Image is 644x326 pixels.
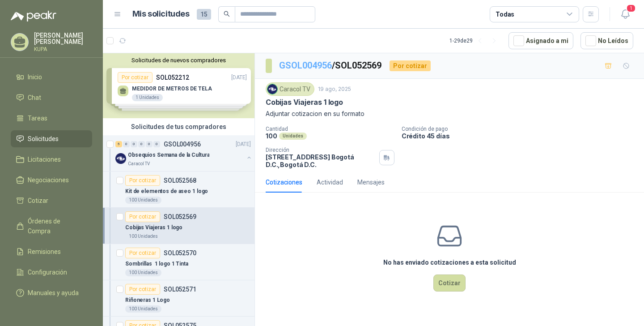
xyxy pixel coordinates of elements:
a: 5 0 0 0 0 0 GSOL004956[DATE] Company LogoObsequios Semana de la CulturaCaracol TV [115,139,253,167]
a: Negociaciones [11,172,92,189]
div: Por cotizar [390,60,431,71]
a: Tareas [11,110,92,127]
a: Manuales y ayuda [11,284,92,301]
button: Solicitudes de nuevos compradores [106,57,251,64]
span: Cotizar [28,196,48,206]
a: Por cotizarSOL052569Cobijas Viajeras 1 logo100 Unidades [103,208,254,244]
div: Mensajes [357,177,385,187]
span: Chat [28,93,41,103]
a: GSOL004956 [279,60,332,71]
a: Cotizar [11,192,92,209]
div: 100 Unidades [125,269,161,276]
span: Negociaciones [28,175,69,185]
p: 19 ago, 2025 [318,85,351,94]
p: Obsequios Semana de la Cultura [128,151,209,159]
p: 100 [266,132,277,140]
button: Asignado a mi [508,32,573,49]
a: Inicio [11,69,92,86]
div: Todas [496,9,514,19]
button: 1 [617,6,633,22]
span: Órdenes de Compra [28,216,84,236]
a: Por cotizarSOL052570Sombrillas 1 logo 1 Tinta100 Unidades [103,244,254,280]
p: Cantidad [266,126,394,132]
p: GSOL004956 [164,141,201,147]
a: Por cotizarSOL052571Riñoneras 1 Logo100 Unidades [103,280,254,317]
p: Dirección [266,147,376,153]
p: Condición de pago [402,126,640,132]
p: Riñoneras 1 Logo [125,296,170,305]
span: Configuración [28,267,67,277]
div: Por cotizar [125,248,160,258]
span: Inicio [28,72,42,82]
div: Por cotizar [125,284,160,295]
p: Kit de elementos de aseo 1 logo [125,187,208,196]
span: Remisiones [28,247,61,257]
div: 0 [131,141,137,147]
span: Licitaciones [28,154,61,164]
div: 1 - 29 de 29 [449,34,501,48]
p: SOL052571 [164,286,196,292]
div: Solicitudes de tus compradores [103,118,254,135]
div: 100 Unidades [125,233,161,240]
div: Por cotizar [125,175,160,186]
p: Cobijas Viajeras 1 logo [266,98,343,107]
p: Caracol TV [128,160,150,167]
p: / SOL052569 [279,59,382,73]
button: No Leídos [580,32,633,49]
div: 100 Unidades [125,305,161,313]
a: Por cotizarSOL052568Kit de elementos de aseo 1 logo100 Unidades [103,172,254,208]
div: 0 [153,141,160,147]
p: SOL052570 [164,250,196,256]
p: [PERSON_NAME] [PERSON_NAME] [34,32,92,45]
span: Solicitudes [28,134,59,144]
div: Cotizaciones [266,177,302,187]
span: search [224,11,230,17]
img: Company Logo [115,153,126,164]
h3: No has enviado cotizaciones a esta solicitud [383,257,516,267]
h1: Mis solicitudes [132,8,190,21]
div: 0 [123,141,130,147]
div: 0 [138,141,145,147]
div: Por cotizar [125,211,160,222]
p: Cobijas Viajeras 1 logo [125,223,182,232]
div: 0 [146,141,153,147]
span: Manuales y ayuda [28,288,79,298]
span: 15 [197,9,211,20]
img: Company Logo [267,84,277,94]
button: Cotizar [433,275,466,292]
div: Actividad [317,177,343,187]
div: Solicitudes de nuevos compradoresPor cotizarSOL052212[DATE] MEDIDOR DE METROS DE TELA1 UnidadesPo... [103,53,254,118]
a: Solicitudes [11,130,92,147]
p: Adjuntar cotizacion en su formato [266,109,633,119]
p: KUPA [34,47,92,52]
p: [STREET_ADDRESS] Bogotá D.C. , Bogotá D.C. [266,153,376,168]
a: Licitaciones [11,151,92,168]
p: Crédito 45 días [402,132,640,140]
img: Logo peakr [11,11,56,21]
p: Sombrillas 1 logo 1 Tinta [125,260,188,268]
a: Órdenes de Compra [11,213,92,240]
div: 5 [115,141,122,147]
p: SOL052568 [164,177,196,184]
p: [DATE] [236,140,251,149]
a: Chat [11,89,92,106]
p: SOL052569 [164,214,196,220]
div: Unidades [279,133,307,140]
span: Tareas [28,113,47,123]
div: 100 Unidades [125,197,161,204]
div: Caracol TV [266,82,314,96]
span: 1 [626,4,636,13]
a: Remisiones [11,243,92,260]
a: Configuración [11,264,92,281]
